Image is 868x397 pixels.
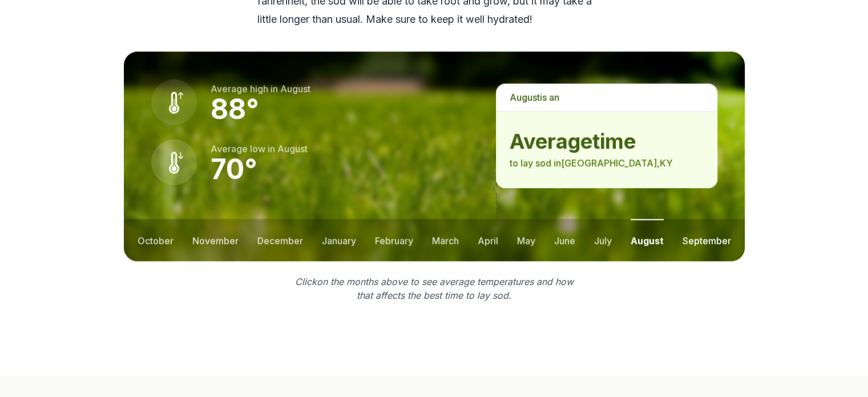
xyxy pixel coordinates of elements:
[478,219,498,261] button: april
[277,143,308,154] span: august
[280,83,310,94] span: august
[517,219,535,261] button: may
[631,219,664,261] button: august
[554,219,575,261] button: june
[683,219,731,261] button: september
[510,156,703,170] p: to lay sod in [GEOGRAPHIC_DATA] , KY
[211,92,259,126] strong: 88 °
[211,152,257,186] strong: 70 °
[322,219,356,261] button: january
[257,219,303,261] button: december
[432,219,459,261] button: march
[138,219,173,261] button: october
[192,219,239,261] button: november
[211,82,310,95] p: Average high in
[375,219,413,261] button: february
[288,275,580,302] p: Click on the months above to see average temperatures and how that affects the best time to lay sod.
[510,130,703,153] strong: average time
[211,142,308,155] p: Average low in
[594,219,612,261] button: july
[510,91,540,103] span: august
[496,83,717,111] p: is a n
